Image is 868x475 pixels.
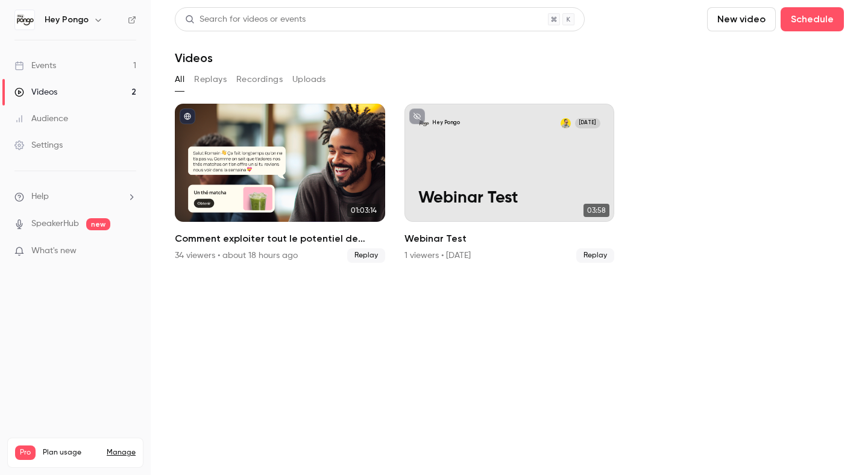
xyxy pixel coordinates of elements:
span: Replay [347,248,385,263]
button: Replays [194,70,227,89]
button: New video [707,7,776,31]
h1: Videos [175,51,213,65]
div: Settings [14,139,63,151]
div: 34 viewers • about 18 hours ago [175,250,298,262]
button: unpublished [409,109,425,124]
button: published [180,109,195,124]
button: Schedule [781,7,844,31]
span: Replay [576,248,614,263]
a: SpeakerHub [31,218,79,230]
a: Manage [107,448,136,458]
button: Recordings [236,70,283,89]
div: Audience [14,113,68,125]
button: Uploads [292,70,326,89]
span: 01:03:14 [347,204,380,217]
span: new [86,218,110,230]
a: Webinar TestHey PongoNicolas Samir[DATE]Webinar Test03:58Webinar Test1 viewers • [DATE]Replay [404,104,615,263]
img: Nicolas Samir [561,118,571,128]
div: Videos [14,86,57,98]
span: What's new [31,245,77,257]
span: [DATE] [575,118,600,128]
button: All [175,70,184,89]
h2: Comment exploiter tout le potentiel de Pongo pour générer plus de revenus ? [175,231,385,246]
span: 03:58 [583,204,609,217]
h6: Hey Pongo [45,14,89,26]
div: Events [14,60,56,72]
span: Pro [15,445,36,460]
li: Webinar Test [404,104,615,263]
span: Help [31,190,49,203]
ul: Videos [175,104,844,263]
p: Webinar Test [418,189,600,208]
p: Hey Pongo [432,119,460,127]
li: Comment exploiter tout le potentiel de Pongo pour générer plus de revenus ? [175,104,385,263]
a: 01:03:14Comment exploiter tout le potentiel de Pongo pour générer plus de revenus ?34 viewers • a... [175,104,385,263]
span: Plan usage [43,448,99,458]
h2: Webinar Test [404,231,615,246]
li: help-dropdown-opener [14,190,136,203]
div: Search for videos or events [185,13,306,26]
section: Videos [175,7,844,468]
div: 1 viewers • [DATE] [404,250,471,262]
img: Hey Pongo [15,10,34,30]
